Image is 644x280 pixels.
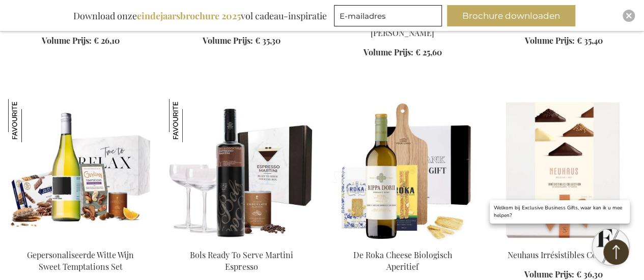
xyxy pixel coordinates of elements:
[334,5,445,29] form: marketing offers and promotions
[363,47,413,57] span: Volume Prijs:
[576,269,603,279] span: € 36,30
[447,5,575,26] button: Brochure downloaden
[491,236,636,246] a: Neuhaus Irrésistibles Collection
[576,35,602,46] span: € 35,40
[524,35,574,46] span: Volume Prijs:
[27,250,134,272] a: Gepersonaliseerde Witte Wijn Sweet Temptations Set
[353,250,452,272] a: De Roka Cheese Biologisch Aperitief
[8,99,153,241] img: Personalised white wine
[330,99,475,241] img: De Roka Cheese Biologisch Aperitief
[94,35,120,46] span: € 26,10
[363,47,442,58] a: Volume Prijs: € 25,60
[415,47,442,57] span: € 25,60
[626,13,632,19] img: Close
[42,35,92,46] span: Volume Prijs:
[623,10,635,22] div: Close
[8,236,153,246] a: Personalised white wine Gepersonaliseerde Witte Wijn Sweet Temptations Set
[203,35,280,47] a: Volume Prijs: € 35,30
[369,16,437,38] a: Gepersonaliseerde [PERSON_NAME]
[69,5,331,26] div: Download onze vol cadeau-inspiratie
[137,10,241,22] b: eindejaarsbrochure 2025
[255,35,280,46] span: € 35,30
[334,5,442,26] input: E-mailadres
[169,99,212,142] img: Bols Ready To Serve Martini Espresso
[42,35,120,47] a: Volume Prijs: € 26,10
[491,99,636,241] img: Neuhaus Irrésistibles Collection
[508,250,620,260] a: Neuhaus Irrésistibles Collectie
[169,236,314,246] a: Bols Ready To Serve Martini Espresso Bols Ready To Serve Martini Espresso
[169,99,314,241] img: Bols Ready To Serve Martini Espresso
[524,269,574,279] span: Volume Prijs:
[8,99,51,142] img: Gepersonaliseerde Witte Wijn Sweet Temptations Set
[330,236,475,246] a: De Roka Cheese Biologisch Aperitief
[190,250,293,272] a: Bols Ready To Serve Martini Espresso
[203,35,253,46] span: Volume Prijs:
[524,35,602,47] a: Volume Prijs: € 35,40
